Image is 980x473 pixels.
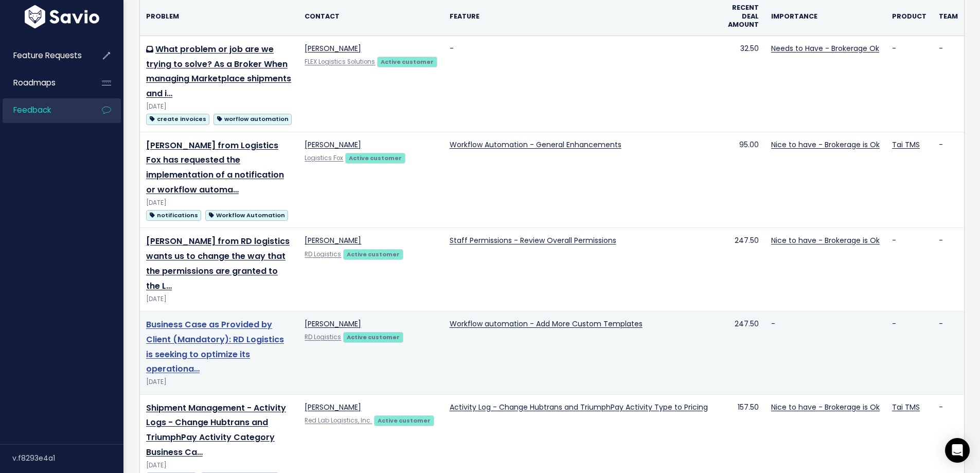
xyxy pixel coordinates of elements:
[146,377,292,388] div: [DATE]
[3,98,85,122] a: Feedback
[765,311,886,395] td: -
[213,114,292,125] span: worflow automation
[886,36,933,132] td: -
[305,402,361,412] a: [PERSON_NAME]
[146,208,201,221] a: notifications
[305,58,375,66] a: FLEX Logistics Solutions
[892,139,920,150] a: Tai TMS
[305,235,361,246] a: [PERSON_NAME]
[22,5,102,28] img: logo-white.9d6f32f41409.svg
[146,43,291,99] a: What problem or job are we trying to solve? As a Broker When managing Marketplace shipments and i…
[886,228,933,311] td: -
[450,319,643,329] a: Workflow automation - Add More Custom Templates
[347,333,400,341] strong: Active customer
[146,402,286,458] a: Shipment Management - Activity Logs - Change Hubtrans and TriumphPay Activity Category Business Ca…
[146,319,284,375] a: Business Case as Provided by Client (Mandatory): RD Logistics is seeking to optimize its operationa…
[146,210,201,221] span: notifications
[933,132,964,228] td: -
[146,101,292,112] div: [DATE]
[349,154,402,162] strong: Active customer
[13,77,56,88] span: Roadmaps
[771,402,880,412] a: Nice to have - Brokerage is Ok
[13,104,51,115] span: Feedback
[305,139,361,150] a: [PERSON_NAME]
[345,152,405,163] a: Active customer
[305,250,341,258] a: RD Logistics
[213,112,292,125] a: worflow automation
[305,319,361,329] a: [PERSON_NAME]
[886,311,933,395] td: -
[771,235,880,246] a: Nice to have - Brokerage is Ok
[146,460,292,471] div: [DATE]
[343,249,403,259] a: Active customer
[305,43,361,54] a: [PERSON_NAME]
[305,333,341,341] a: RD Logistics
[146,198,292,208] div: [DATE]
[374,415,434,425] a: Active customer
[305,416,372,425] a: Red Lab Logistics, Inc.
[146,139,284,196] a: [PERSON_NAME] from Logistics Fox has requested the implementation of a notification or workflow a...
[13,50,82,61] span: Feature Requests
[347,250,400,258] strong: Active customer
[305,154,343,162] a: Logistics Fox
[771,139,880,150] a: Nice to have - Brokerage is Ok
[146,112,209,125] a: create invoices
[714,36,765,132] td: 32.50
[771,43,879,54] a: Needs to Have - Brokerage Ok
[714,132,765,228] td: 95.00
[714,228,765,311] td: 247.50
[378,416,431,425] strong: Active customer
[933,311,964,395] td: -
[12,445,123,471] div: v.f8293e4a1
[146,235,290,291] a: [PERSON_NAME] from RD logistics wants us to change the way that the permissions are granted to th...
[146,114,209,125] span: create invoices
[450,235,616,246] a: Staff Permissions - Review Overall Permissions
[146,294,292,305] div: [DATE]
[714,311,765,395] td: 247.50
[205,210,288,221] span: Workflow Automation
[377,56,437,66] a: Active customer
[443,36,714,132] td: -
[892,402,920,412] a: Tai TMS
[3,71,85,95] a: Roadmaps
[381,58,434,66] strong: Active customer
[343,331,403,342] a: Active customer
[933,36,964,132] td: -
[450,402,708,412] a: Activity Log - Change Hubtrans and TriumphPay Activity Type to Pricing
[945,438,970,463] div: Open Intercom Messenger
[933,228,964,311] td: -
[205,208,288,221] a: Workflow Automation
[3,44,85,67] a: Feature Requests
[450,139,621,150] a: Workflow Automation - General Enhancements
